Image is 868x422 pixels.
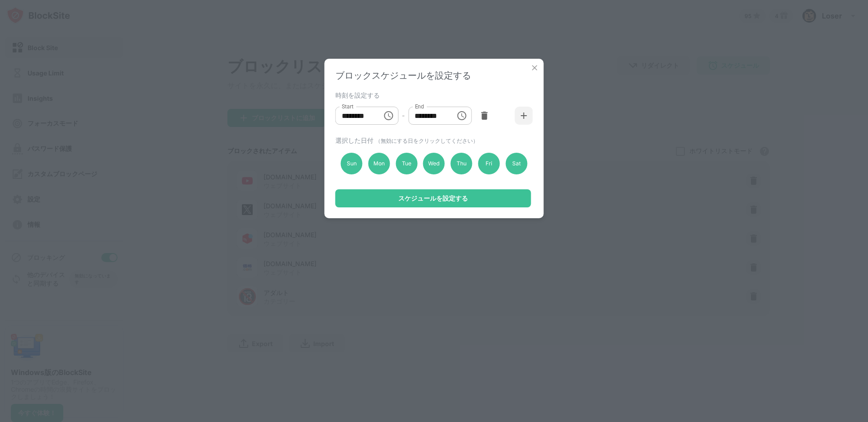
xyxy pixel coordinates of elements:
div: スケジュールを設定する [398,195,468,202]
div: 時刻を設定する [335,91,531,98]
div: Tue [396,153,417,174]
div: 選択した日付 [335,136,531,145]
button: Choose time, selected time is 5:00 AM [379,107,397,125]
div: - [402,111,405,121]
div: Thu [451,153,472,174]
div: Mon [368,153,390,174]
div: Fri [478,153,500,174]
div: Sun [341,153,363,174]
label: Start [342,103,354,110]
button: Choose time, selected time is 9:00 PM [453,107,471,125]
span: （無効にする日をクリックしてください） [375,137,478,144]
img: x-button.svg [530,63,539,72]
label: End [415,103,424,110]
div: Sat [505,153,527,174]
div: Wed [423,153,445,174]
div: ブロックスケジュールを設定する [335,70,533,82]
